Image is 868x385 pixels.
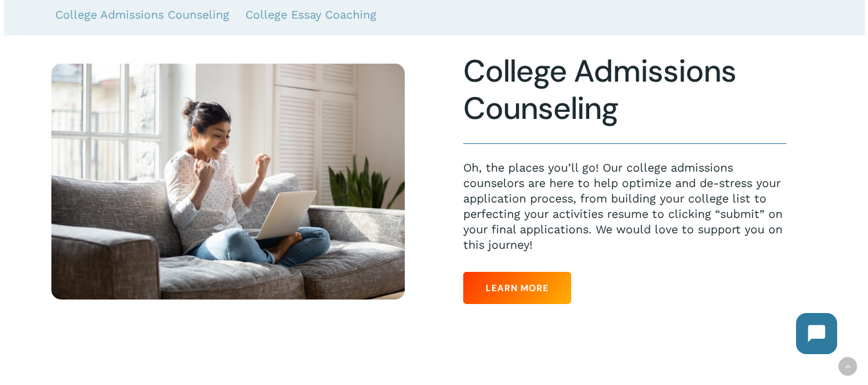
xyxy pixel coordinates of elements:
iframe: Chatbot [783,300,850,367]
span: Learn More [486,282,549,294]
img: Overjoyed,Millennial,Indian,Girl,Sit,On,Couch,At,Home,Feel [51,64,405,300]
h2: College Admissions Counseling [463,53,786,127]
a: Learn More [463,272,571,304]
p: Oh, the places you’ll go! Our college admissions counselors are here to help optimize and de-stre... [463,160,786,253]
